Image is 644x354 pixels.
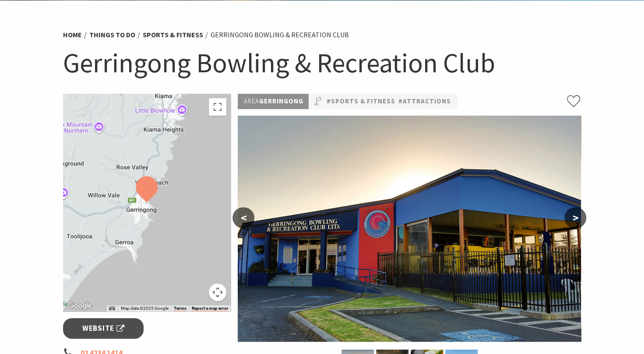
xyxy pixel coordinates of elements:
span: Website [82,322,124,334]
a: Things To Do [89,30,135,39]
button: Map camera controls [209,283,226,301]
span: Map data ©2025 Google [120,306,168,311]
a: Report a map error [191,306,228,311]
p: Gerringong [238,94,309,109]
a: #Sports & Fitness [326,96,395,107]
a: Website [63,318,144,339]
button: Toggle fullscreen view [209,98,226,116]
img: Google [65,300,94,312]
span: Area [243,97,259,105]
a: Terms (opens in new tab) [173,306,186,311]
a: #Attractions [398,96,450,107]
h1: Gerringong Bowling & Recreation Club [63,45,581,81]
button: < [232,207,254,228]
button: > [564,207,586,228]
a: Sports & Fitness [143,30,203,39]
li: Gerringong Bowling & Recreation Club [211,29,349,41]
a: Open this area in Google Maps (opens a new window) [65,300,94,312]
a: Home [63,30,82,39]
button: Keyboard shortcuts [109,305,115,312]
